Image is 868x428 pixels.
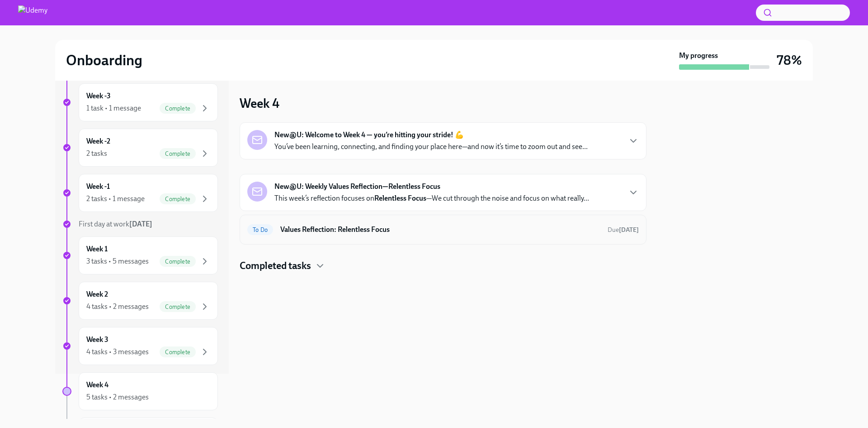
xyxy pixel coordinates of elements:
img: Udemy [18,5,47,20]
h6: Week -2 [86,136,110,146]
h6: Week 4 [86,380,108,390]
strong: New@U: Welcome to Week 4 — you’re hitting your stride! 💪 [274,130,464,140]
div: 5 tasks • 2 messages [86,392,149,402]
span: To Do [247,226,273,233]
h6: Week 1 [86,244,108,254]
h6: Week -1 [86,182,110,192]
h3: Week 4 [240,95,279,111]
span: Complete [160,105,196,112]
h6: Week 3 [86,335,108,345]
h4: Completed tasks [240,259,311,273]
a: Week -22 tasksComplete [62,129,218,167]
span: October 6th, 2025 13:00 [608,226,639,234]
div: 1 task • 1 message [86,103,141,113]
h6: Values Reflection: Relentless Focus [280,225,600,235]
h6: Week -3 [86,91,111,101]
a: Week 45 tasks • 2 messages [62,372,218,410]
div: 2 tasks • 1 message [86,194,145,204]
div: 3 tasks • 5 messages [86,256,149,266]
h6: Week 2 [86,289,108,299]
p: You’ve been learning, connecting, and finding your place here—and now it’s time to zoom out and s... [274,142,588,152]
a: Week -31 task • 1 messageComplete [62,83,218,121]
div: Completed tasks [240,259,646,273]
a: Week -12 tasks • 1 messageComplete [62,174,218,212]
a: Week 13 tasks • 5 messagesComplete [62,236,218,274]
span: Complete [160,349,196,356]
span: Due [608,226,639,234]
span: Complete [160,196,196,202]
p: This week’s reflection focuses on —We cut through the noise and focus on what really... [274,193,589,203]
div: 2 tasks [86,149,107,159]
strong: New@U: Weekly Values Reflection—Relentless Focus [274,182,440,192]
span: Complete [160,150,196,157]
span: Complete [160,258,196,265]
a: Week 34 tasks • 3 messagesComplete [62,327,218,365]
span: Complete [160,303,196,310]
div: 4 tasks • 2 messages [86,302,149,312]
strong: Relentless Focus [374,194,426,202]
a: To DoValues Reflection: Relentless FocusDue[DATE] [247,222,639,237]
strong: [DATE] [619,226,639,234]
h3: 78% [777,52,802,68]
span: First day at work [79,220,152,228]
strong: My progress [679,51,718,61]
h2: Onboarding [66,51,142,69]
strong: [DATE] [129,220,152,228]
div: 4 tasks • 3 messages [86,347,149,357]
a: First day at work[DATE] [62,219,218,229]
a: Week 24 tasks • 2 messagesComplete [62,282,218,320]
